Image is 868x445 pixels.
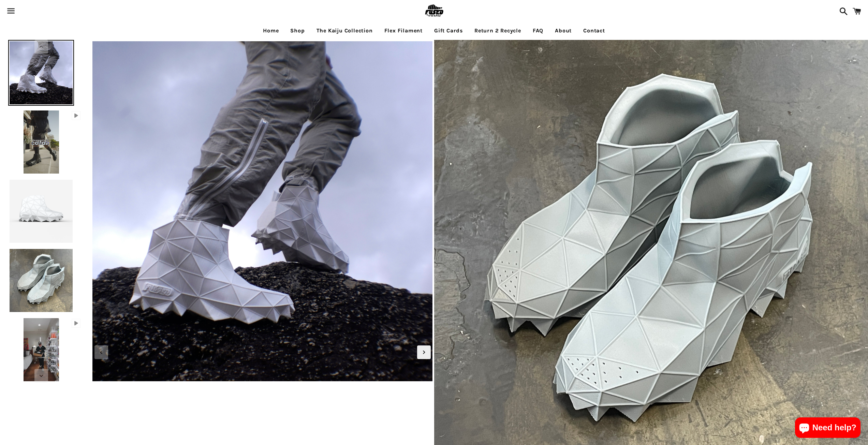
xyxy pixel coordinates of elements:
[578,22,610,39] a: Contact
[94,345,108,359] div: Previous slide
[311,22,378,39] a: The Kaiju Collection
[429,22,468,39] a: Gift Cards
[379,22,428,39] a: Flex Filament
[8,40,74,106] img: [3D printed Shoes] - lightweight custom 3dprinted shoes sneakers sandals fused footwear
[417,345,431,359] div: Next slide
[8,248,74,313] img: [3D printed Shoes] - lightweight custom 3dprinted shoes sneakers sandals fused footwear
[550,22,577,39] a: About
[793,417,863,440] inbox-online-store-chat: Shopify online store chat
[528,22,548,39] a: FAQ
[8,178,74,244] img: [3D printed Shoes] - lightweight custom 3dprinted shoes sneakers sandals fused footwear
[285,22,310,39] a: Shop
[469,22,526,39] a: Return 2 Recycle
[258,22,284,39] a: Home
